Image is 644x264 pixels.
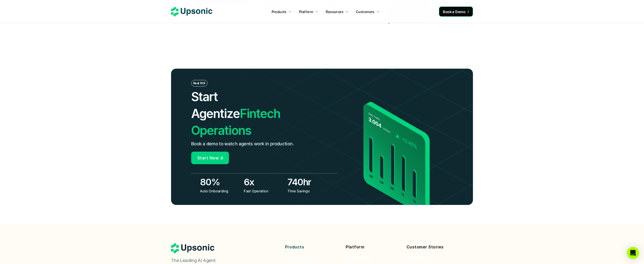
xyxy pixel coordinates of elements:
[191,152,229,164] a: Start Now
[346,243,399,251] p: Platform
[285,256,338,261] a: Onboarding Agent
[269,7,295,16] a: Products
[193,81,206,85] p: Real ROI
[407,256,436,260] span: FinTech Company
[285,256,315,260] span: Onboarding Agent
[200,188,240,194] p: Auto Onboarding
[197,155,219,160] span: Start Now
[356,9,375,14] p: Customers
[443,10,465,14] span: Book a Demo
[272,9,287,14] p: Products
[200,176,241,188] h3: 80%
[627,247,639,259] div: Open Intercom Messenger
[285,243,338,251] p: Products
[191,88,308,139] h2: Fintech Operations
[407,243,460,251] p: Customer Stories
[346,256,371,260] span: Agent Platform
[326,9,343,14] p: Resources
[191,140,294,148] p: Book a demo to watch agents work in production.
[299,9,313,14] p: Platform
[191,89,240,121] span: Start Agentize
